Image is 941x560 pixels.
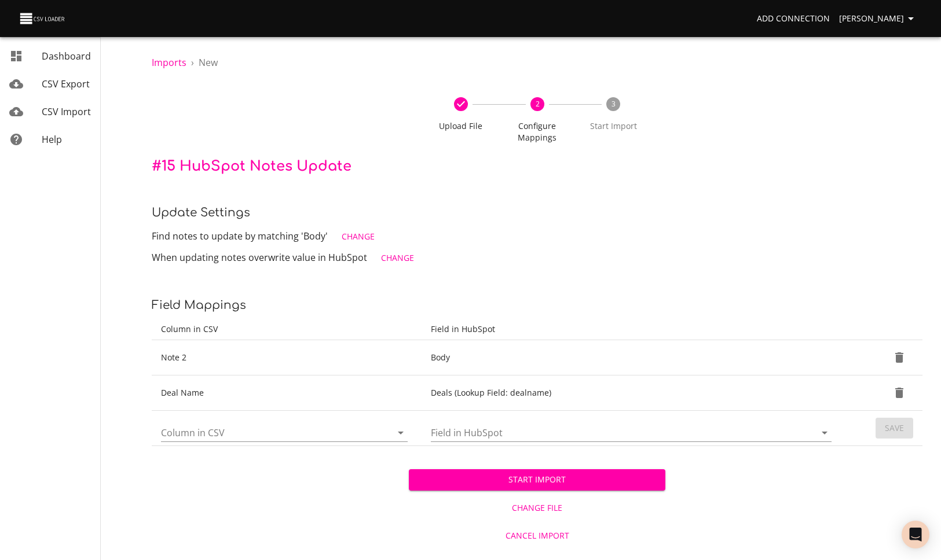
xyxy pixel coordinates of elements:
[885,379,913,407] button: Delete
[152,340,422,375] td: Note 2
[152,319,422,340] th: Column in CSV
[409,498,666,519] button: Change File
[504,120,571,143] span: Configure Mappings
[427,120,495,132] span: Upload File
[152,56,186,69] a: Imports
[376,248,419,269] button: Change
[752,8,834,30] a: Add Connection
[757,12,830,26] span: Add Connection
[409,525,666,547] button: Cancel Import
[152,299,246,312] span: Field Mappings
[418,473,657,487] span: Start Import
[337,226,379,248] button: Change
[580,120,647,132] span: Start Import
[42,105,91,118] span: CSV Import
[393,425,409,441] button: Open
[612,99,616,109] text: 3
[422,319,845,340] th: Field in HubSpot
[535,99,539,109] text: 2
[42,50,91,62] span: Dashboard
[422,375,845,411] td: Deals (Lookup Field: dealname)
[199,56,218,69] p: New
[19,10,67,27] img: CSV Loader
[152,250,367,263] span: When updating notes overwrite value in HubSpot
[152,206,250,219] span: Update settings
[834,8,922,30] button: [PERSON_NAME]
[152,226,922,248] p: Find notes to update by matching 'Body'
[152,159,351,174] span: # 15 HubSpot Notes Update
[413,529,661,543] span: Cancel Import
[839,12,918,26] span: [PERSON_NAME]
[816,425,833,441] button: Open
[342,230,375,244] span: Change
[413,501,661,515] span: Change File
[152,375,422,411] td: Deal Name
[885,344,913,371] button: Delete
[381,251,414,266] span: Change
[902,521,929,548] div: Open Intercom Messenger
[191,56,194,69] li: ›
[42,133,62,146] span: Help
[42,78,90,90] span: CSV Export
[409,469,666,491] button: Start Import
[422,340,845,375] td: Body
